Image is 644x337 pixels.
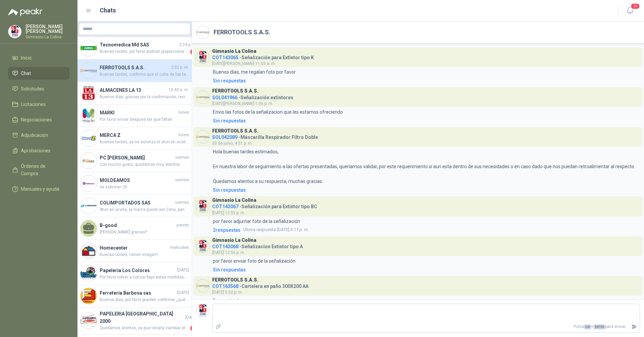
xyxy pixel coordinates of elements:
img: Company Logo [196,91,209,104]
p: por favor enviar foto de la señalización [213,257,295,265]
span: 2:24 p. m. [179,42,197,48]
span: miércoles [170,245,189,251]
span: [DATE][PERSON_NAME] 1:06 p. m. [212,101,273,106]
a: Company LogoMOLDEAMOSviernesse solicitan 20 [77,172,192,195]
h4: PC [PERSON_NAME] [100,154,174,161]
span: Buenas tardes, ya se autorizo el atun en aceite de girasol [100,139,189,145]
button: Enviar [629,321,640,333]
span: Con mucho gusto, quedamos muy atentos. [100,161,189,168]
span: Chat [21,70,31,77]
span: [DATE] 3:17 p. m. [243,226,309,233]
a: Sin respuestas [212,77,640,84]
img: Company Logo [80,175,97,191]
span: COT163568 [212,284,238,289]
p: Buenas tardes, Pendiente definir el color del paño (gris, rojo, azul y verde) [213,297,334,319]
span: 2:02 p. m. [171,64,189,71]
span: SOL041966 [212,95,237,100]
a: Company LogoALMACENES LA 1310:43 a. m.Buenos días, gracias por la confirmación, recibimos a satis... [77,82,192,105]
a: Negociaciones [8,113,69,126]
div: Sin respuestas [213,186,246,194]
a: Company LogoFERROTOOLS S.A.S.2:02 p. m.Buenas tardes, confirmo que el color de los tableros es ro... [77,60,192,82]
span: [DATE] 5:32 p. m. [212,290,243,295]
h1: Chats [100,6,116,15]
img: Company Logo [80,40,97,56]
a: Adjudicación [8,129,69,142]
span: Buenas tardes, confirmo que el color de los tableros es rojos, por favor confirmarnos fecha de en... [100,71,189,78]
a: Company LogoCOLIMPORTADOS SASviernesAtun en aceite, la marca puede ser Zenu, pan [77,195,192,217]
p: por favor adjuntar foto de la señalización [213,218,300,225]
h4: Ferretería Barbosa sas [100,289,176,297]
h4: - Señalizacion Extintor tipo A [212,242,303,249]
span: 2 [190,325,197,332]
button: 20 [624,5,636,17]
h4: - Señalización para Extintor tipo BC [212,202,317,209]
p: Pulsa + para enviar [224,321,629,333]
span: [DATE] [185,314,197,321]
h3: FERROTOOLS S.A.S. [212,89,258,93]
span: Buenas tardes, por favor podrían proporcionar el logo en un formato que se pueda utilizar para su... [100,48,189,55]
h4: PAPELERIA [GEOGRAPHIC_DATA] 2000 [100,310,184,325]
img: Company Logo [80,198,97,214]
h4: COLIMPORTADOS SAS [100,199,174,207]
span: [DATE][PERSON_NAME] 11:03 a. m. [212,61,276,66]
span: 2 respuesta s [213,226,240,234]
a: Sin respuestas [212,266,640,273]
img: Company Logo [196,26,209,39]
h4: - Señalización extintores [212,93,293,100]
p: Envio las fotos de la señalizacion que les estamos ofreciendo [213,108,343,116]
span: viernes [175,154,189,161]
a: 2respuestasUltima respuesta[DATE] 3:17 p. m. [212,226,640,234]
span: Licitaciones [21,101,46,108]
span: Órdenes de Compra [21,162,63,177]
a: B-goodjueves[PERSON_NAME] gracias!! [77,217,192,240]
h3: Gimnasio La Colina [212,238,256,242]
div: Sin respuestas [213,77,246,84]
a: Inicio [8,51,69,64]
p: Buenos días, me regalan foto por favor [213,68,296,76]
span: [DATE] 12:56 p. m. [212,250,245,255]
span: [PERSON_NAME] gracias!! [100,229,189,235]
h3: FERROTOOLS S.A.S. [212,278,258,282]
img: Company Logo [80,108,97,124]
h3: Gimnasio La Colina [212,198,256,202]
span: COT143067 [212,204,238,209]
span: Quedamos atentos, ya que tocaría cambiar el precio [100,325,189,332]
h4: Papeleria Los Colores [100,267,176,274]
span: Por favor enviar despues las que faltan [100,116,189,123]
span: [DATE] [177,267,189,273]
label: Adjuntar archivos [213,321,224,333]
a: Company LogoPapeleria Los Colores[DATE]Por favor volver a cotizar bajo estas medidas, gracias. [77,262,192,285]
a: Chat [8,67,69,80]
h2: FERROTOOLS S.A.S. [214,28,270,37]
img: Company Logo [80,265,97,282]
a: Company LogoHomecentermiércolesBuenas tardes, tienen imagen? [77,240,192,262]
h4: ALMACENES LA 13 [100,86,167,94]
span: COT143065 [212,55,238,60]
span: 1 [190,48,197,55]
a: Órdenes de Compra [8,160,69,180]
p: Hola buenas tardes estimados, En nuestra labor de seguimiento a las ofertas presentadas, queríamo... [213,148,635,185]
a: Company LogoMARKIlunesPor favor enviar despues las que faltan [77,105,192,127]
img: Company Logo [80,243,97,259]
span: Aprobaciones [21,147,51,154]
h4: MERCA Z [100,132,177,139]
p: [PERSON_NAME] [PERSON_NAME] [26,24,69,34]
span: Inicio [21,54,32,62]
a: Sin respuestas [212,186,640,194]
span: Atun en aceite, la marca puede ser Zenu, pan [100,207,189,213]
span: 20 [631,3,640,9]
a: Company LogoFerretería Barbosa sas[DATE]Buenos días, por favor pueden confirmar ¿qué medida y qué... [77,285,192,307]
h4: FERROTOOLS S.A.S. [100,64,170,71]
a: Company LogoPAPELERIA [GEOGRAPHIC_DATA] 2000[DATE]Quedamos atentos, ya que tocaría cambiar el pre... [77,307,192,335]
img: Logo peakr [8,8,42,16]
h4: - Máscarilla Respirador Filtro Doble [212,133,318,139]
img: Company Logo [80,85,97,101]
span: Adjudicación [21,132,48,139]
span: [DATE] [177,290,189,296]
a: Solicitudes [8,82,69,95]
span: 10:43 a. m. [168,87,189,93]
span: SOL042089 [212,135,237,140]
h4: - Cartelera en paño 300X200 AA [212,282,309,288]
img: Company Logo [196,51,209,64]
img: Company Logo [80,313,97,329]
